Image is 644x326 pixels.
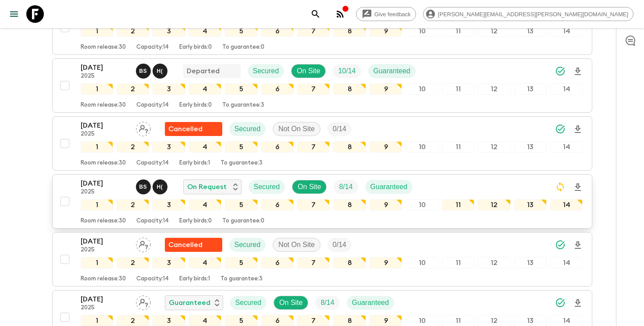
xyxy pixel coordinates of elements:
div: Trip Fill [327,122,352,136]
button: [DATE]2025Bo Sowath, Hai (Le Mai) NhatDepartedSecuredOn SiteTrip FillGuaranteed123456789101112131... [52,58,592,113]
button: [DATE]2025Assign pack leaderFlash Pack cancellationSecuredNot On SiteTrip Fill1234567891011121314... [52,232,592,287]
span: Assign pack leader [136,240,151,247]
div: 5 [225,25,257,37]
p: [DATE] [81,294,129,305]
p: To guarantee: 3 [222,102,264,109]
div: 6 [261,141,294,153]
div: Trip Fill [315,296,339,310]
div: 10 [406,257,438,269]
div: Trip Fill [334,180,358,194]
p: Capacity: 14 [136,160,169,167]
p: Room release: 30 [81,276,126,283]
div: 12 [478,141,510,153]
p: 2025 [81,131,129,138]
div: 4 [189,141,221,153]
div: 7 [297,83,330,95]
div: 9 [370,199,402,211]
p: Not On Site [278,240,315,250]
p: [DATE] [81,120,129,131]
button: menu [5,5,23,23]
p: 8 / 14 [339,182,352,192]
div: 2 [117,257,149,269]
p: On Site [279,297,302,308]
div: 7 [297,25,330,37]
svg: Synced Successfully [555,66,566,76]
div: Not On Site [273,238,320,252]
div: 7 [297,141,330,153]
svg: Download Onboarding [573,240,583,251]
button: [DATE]2025Assign pack leaderFlash Pack cancellationSecuredNot On SiteTrip Fill1234567891011121314... [52,116,592,171]
div: 14 [550,199,583,211]
p: Capacity: 14 [136,276,169,283]
p: 0 / 14 [333,240,346,250]
svg: Download Onboarding [573,124,583,135]
span: Give feedback [370,11,416,18]
div: 9 [370,83,402,95]
div: Secured [229,122,266,136]
span: Assign pack leader [136,124,151,131]
div: 8 [333,83,366,95]
p: Room release: 30 [81,44,126,51]
div: 2 [117,83,149,95]
div: Flash Pack cancellation [165,122,222,136]
p: Cancelled [168,124,203,134]
div: 1 [81,25,113,37]
div: 4 [189,25,221,37]
p: Early birds: 0 [179,102,212,109]
p: Guaranteed [374,66,411,76]
button: search adventures [307,5,324,23]
p: Capacity: 14 [136,44,169,51]
p: Departed [187,66,220,76]
p: Guaranteed [169,297,210,308]
div: Trip Fill [333,64,361,78]
div: 3 [153,83,185,95]
p: Room release: 30 [81,218,126,225]
div: 13 [514,25,547,37]
p: Early birds: 1 [179,276,210,283]
div: Secured [229,238,266,252]
span: [PERSON_NAME][EMAIL_ADDRESS][PERSON_NAME][DOMAIN_NAME] [433,11,633,18]
div: 5 [225,257,257,269]
div: 4 [189,199,221,211]
p: 2025 [81,247,129,254]
p: Room release: 30 [81,102,126,109]
div: 12 [478,83,510,95]
p: Cancelled [168,240,203,250]
p: 0 / 14 [333,124,346,134]
svg: Sync Required - Changes detected [555,182,566,192]
p: 2025 [81,305,129,312]
div: 6 [261,199,294,211]
svg: Synced Successfully [555,124,566,134]
div: 8 [333,25,366,37]
p: 2025 [81,73,129,80]
a: Give feedback [356,7,416,21]
p: On Site [298,182,321,192]
button: BSH( [136,179,169,194]
div: 9 [370,25,402,37]
p: On Site [297,66,320,76]
div: 11 [442,199,474,211]
div: Flash Pack cancellation [165,238,222,252]
div: 7 [297,257,330,269]
p: [DATE] [81,178,129,189]
div: Secured [248,64,285,78]
p: To guarantee: 3 [221,276,263,283]
p: Capacity: 14 [136,102,169,109]
div: 6 [261,83,294,95]
div: 2 [117,25,149,37]
p: To guarantee: 0 [222,218,264,225]
div: 3 [153,199,185,211]
div: 11 [442,257,474,269]
div: 11 [442,83,474,95]
p: B S [139,183,147,190]
div: 6 [261,25,294,37]
div: 8 [333,141,366,153]
svg: Download Onboarding [573,298,583,308]
p: 10 / 14 [338,66,356,76]
p: [DATE] [81,62,129,73]
div: 8 [333,199,366,211]
div: 10 [406,141,438,153]
div: 11 [442,141,474,153]
div: 14 [550,141,583,153]
div: 12 [478,199,510,211]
